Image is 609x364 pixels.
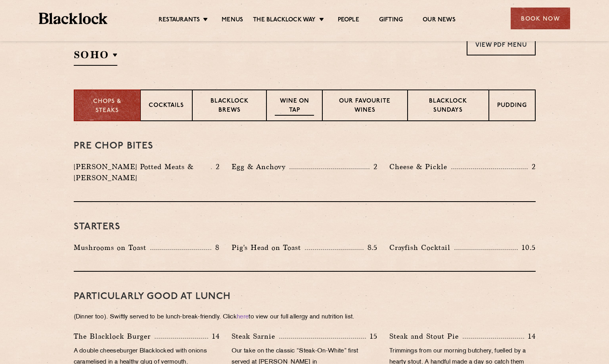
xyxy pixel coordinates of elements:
[416,97,480,116] p: Blacklock Sundays
[149,101,184,111] p: Cocktails
[364,242,378,253] p: 8.5
[201,97,259,116] p: Blacklock Brews
[212,162,220,172] p: 2
[232,242,305,253] p: Pig's Head on Toast
[524,331,536,341] p: 14
[74,292,536,302] h3: PARTICULARLY GOOD AT LUNCH
[518,242,535,253] p: 10.5
[366,331,377,341] p: 15
[338,16,359,25] a: People
[423,16,456,25] a: Our News
[389,242,454,253] p: Crayfish Cocktail
[222,16,243,25] a: Menus
[467,34,536,55] a: View PDF Menu
[211,242,220,253] p: 8
[528,162,536,172] p: 2
[389,331,463,342] p: Steak and Stout Pie
[253,16,316,25] a: The Blacklock Way
[159,16,200,25] a: Restaurants
[74,161,211,183] p: [PERSON_NAME] Potted Meats & [PERSON_NAME]
[74,331,155,342] p: The Blacklock Burger
[74,141,536,151] h3: Pre Chop Bites
[82,97,132,115] p: Chops & Steaks
[39,13,107,24] img: BL_Textured_Logo-footer-cropped.svg
[497,101,527,111] p: Pudding
[389,161,451,172] p: Cheese & Pickle
[74,48,117,66] h2: SOHO
[511,8,570,29] div: Book Now
[208,331,220,341] p: 14
[74,242,150,253] p: Mushrooms on Toast
[275,97,314,116] p: Wine on Tap
[74,222,536,232] h3: Starters
[232,331,279,342] p: Steak Sarnie
[237,314,249,320] a: here
[379,16,403,25] a: Gifting
[331,97,399,116] p: Our favourite wines
[370,162,377,172] p: 2
[74,312,536,323] p: (Dinner too). Swiftly served to be lunch-break-friendly. Click to view our full allergy and nutri...
[232,161,289,172] p: Egg & Anchovy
